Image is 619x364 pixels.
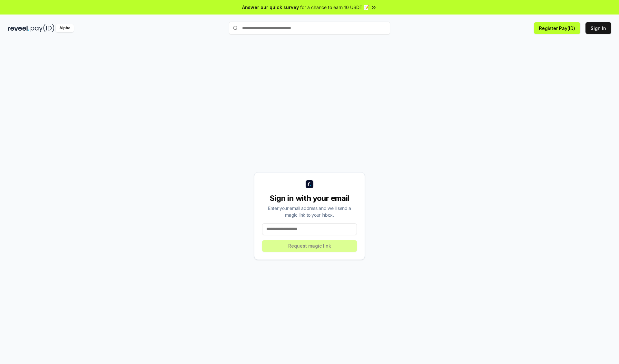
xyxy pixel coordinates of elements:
div: Sign in with your email [262,193,357,203]
span: Answer our quick survey [242,4,299,11]
img: pay_id [31,24,54,32]
button: Register Pay(ID) [534,22,580,34]
div: Enter your email address and we’ll send a magic link to your inbox. [262,205,357,218]
img: reveel_dark [8,24,29,32]
button: Sign In [585,22,611,34]
img: logo_small [306,180,313,188]
div: Alpha [56,24,74,32]
span: for a chance to earn 10 USDT 📝 [300,4,369,11]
